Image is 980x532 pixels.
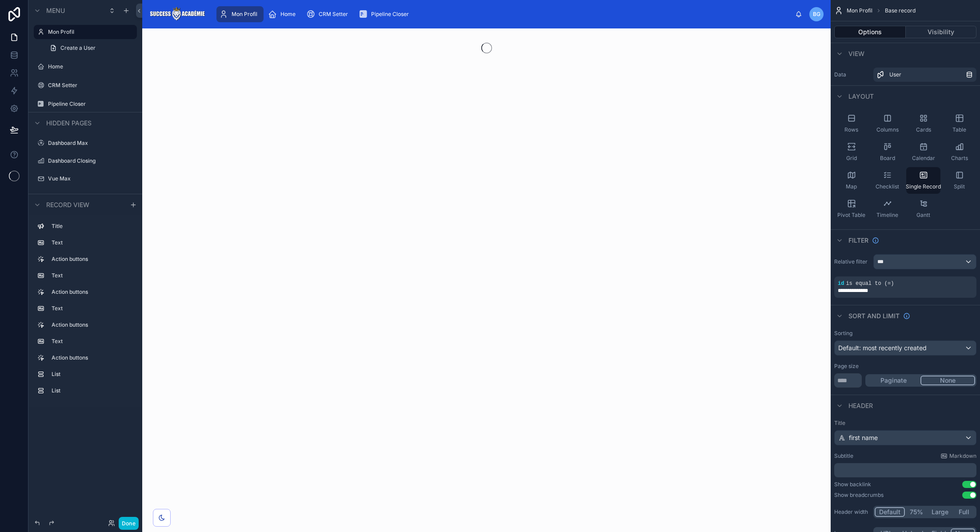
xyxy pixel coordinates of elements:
[848,401,873,410] span: Header
[52,223,133,230] label: Title
[906,167,940,194] button: Single Record
[889,71,901,78] span: User
[875,507,905,517] button: Default
[834,71,870,78] label: Data
[880,155,895,162] span: Board
[870,110,904,137] button: Columns
[46,119,92,128] span: Hidden pages
[952,507,975,517] button: Full
[870,139,904,165] button: Board
[834,196,868,222] button: Pivot Table
[52,239,133,246] label: Text
[906,139,940,165] button: Calendar
[942,110,976,137] button: Table
[52,371,133,378] label: List
[942,139,976,165] button: Charts
[905,507,928,517] button: 75%
[834,481,871,488] div: Show backlink
[916,212,930,219] span: Gantt
[848,236,868,245] span: Filter
[849,433,878,442] span: first name
[848,312,900,320] span: Sort And Limit
[28,215,142,407] div: scrollable content
[906,110,940,137] button: Cards
[940,452,976,460] a: Markdown
[212,4,795,24] div: scrollable content
[52,387,133,394] label: List
[60,44,96,52] span: Create a User
[834,492,884,499] div: Show breadcrumbs
[847,7,872,14] span: Mon Profil
[834,330,852,337] label: Sorting
[838,280,844,287] span: id
[848,92,874,101] span: Layout
[912,155,935,162] span: Calendar
[885,7,916,14] span: Base record
[834,508,870,516] label: Header width
[46,200,89,209] span: Record view
[834,452,853,460] label: Subtitle
[870,196,904,222] button: Timeline
[48,157,135,164] label: Dashboard Closing
[48,82,135,89] label: CRM Setter
[876,126,899,133] span: Columns
[846,155,857,162] span: Grid
[846,280,894,287] span: is equal to (=)
[48,175,135,182] label: Vue Max
[834,420,976,427] label: Title
[951,155,968,162] span: Charts
[48,140,135,147] label: Dashboard Max
[906,183,941,190] span: Single Record
[304,6,354,22] a: CRM Setter
[837,212,865,219] span: Pivot Table
[52,305,133,312] label: Text
[265,6,302,22] a: Home
[928,507,952,517] button: Large
[870,167,904,194] button: Checklist
[834,340,976,356] button: Default: most recently created
[834,463,976,477] div: scrollable content
[876,212,898,219] span: Timeline
[916,126,931,133] span: Cards
[848,49,864,58] span: View
[48,28,132,36] label: Mon Profil
[52,338,133,345] label: Text
[846,183,857,190] span: Map
[834,167,868,194] button: Map
[844,126,858,133] span: Rows
[46,6,65,15] span: Menu
[52,354,133,361] label: Action buttons
[813,11,820,18] span: BG
[52,256,133,263] label: Action buttons
[834,363,859,370] label: Page size
[52,272,133,279] label: Text
[149,7,205,21] img: App logo
[920,376,975,385] button: None
[232,11,257,18] span: Mon Profil
[834,258,870,265] label: Relative filter
[949,452,976,460] span: Markdown
[838,344,927,352] span: Default: most recently created
[867,376,920,385] button: Paginate
[906,26,977,38] button: Visibility
[906,196,940,222] button: Gantt
[954,183,965,190] span: Split
[216,6,264,22] a: Mon Profil
[319,11,348,18] span: CRM Setter
[371,11,409,18] span: Pipeline Closer
[280,11,296,18] span: Home
[48,100,135,108] a: Pipeline Closer
[52,288,133,296] label: Action buttons
[356,6,415,22] a: Pipeline Closer
[834,110,868,137] button: Rows
[876,183,899,190] span: Checklist
[48,63,135,70] label: Home
[52,321,133,328] label: Action buttons
[44,41,137,55] a: Create a User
